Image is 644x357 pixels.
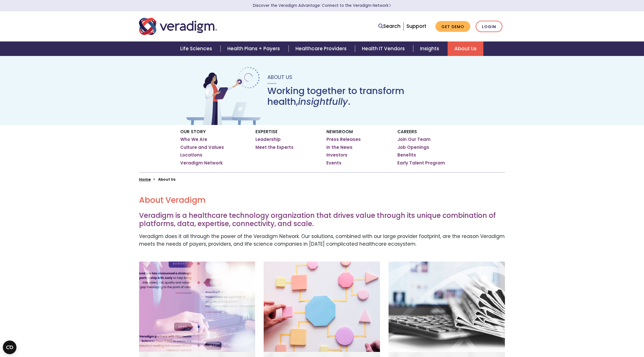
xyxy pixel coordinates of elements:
[139,177,151,182] a: Home
[476,21,502,32] a: Login
[448,41,483,56] a: About Us
[326,160,341,166] a: Events
[173,41,221,56] a: Life Sciences
[267,85,459,107] h1: Working together to transform health, .
[139,17,217,36] img: Veradigm logo
[221,41,288,56] a: Health Plans + Payers
[255,137,281,142] a: Leadership
[289,41,355,56] a: Healthcare Providers
[180,137,207,142] a: Who We Are
[3,341,16,354] button: Open CMP widget
[413,41,448,56] a: Insights
[180,152,202,158] a: Locations
[397,137,431,142] a: Join Our Team
[406,23,426,30] a: Support
[397,145,429,150] a: Job Openings
[326,145,353,150] a: In the News
[389,3,391,8] span: Learn More
[255,145,293,150] a: Meet the Experts
[397,160,445,166] a: Early Talent Program
[326,152,347,158] a: Investors
[180,145,224,150] a: Culture and Values
[139,195,505,205] h2: About Veradigm
[139,212,505,228] h3: Veradigm is a healthcare technology organization that drives value through its unique combination...
[298,95,348,108] em: insightfully
[435,21,470,32] a: Get Demo
[355,41,413,56] a: Health IT Vendors
[397,152,416,158] a: Benefits
[180,160,223,166] a: Veradigm Network
[253,3,391,8] a: Discover the Veradigm Advantage: Connect to the Veradigm NetworkLearn More
[326,137,361,142] a: Press Releases
[267,74,292,81] span: About Us
[139,233,505,248] p: Veradigm does it all through the power of the Veradigm Network. Our solutions, combined with our ...
[378,22,400,30] a: Search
